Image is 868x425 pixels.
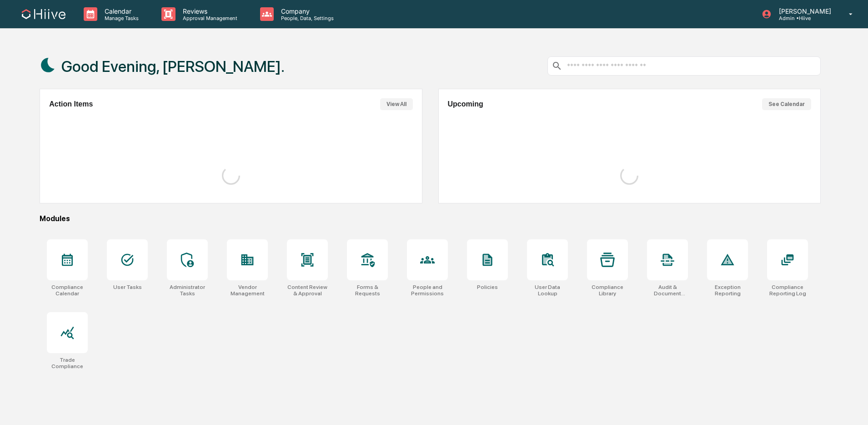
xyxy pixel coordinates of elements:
p: People, Data, Settings [274,15,338,21]
div: Audit & Document Logs [647,284,688,297]
img: logo [22,9,65,19]
div: Administrator Tasks [167,284,208,297]
h2: Upcoming [448,100,483,108]
h1: Good Evening, [PERSON_NAME]. [61,57,285,76]
button: View All [380,98,413,110]
p: Approval Management [176,15,242,21]
div: Content Review & Approval [287,284,328,297]
div: Forms & Requests [347,284,388,297]
p: Admin • Hiive [772,15,836,21]
div: Modules [40,214,821,223]
p: Reviews [176,7,242,15]
div: User Data Lookup [527,284,568,297]
div: Vendor Management [227,284,268,297]
div: Compliance Reporting Log [767,284,808,297]
div: Compliance Library [587,284,628,297]
p: Company [274,7,338,15]
div: Compliance Calendar [47,284,88,297]
h2: Action Items [49,100,93,108]
div: User Tasks [113,284,142,290]
button: See Calendar [762,98,811,110]
div: Trade Compliance [47,357,88,369]
p: [PERSON_NAME] [772,7,836,15]
div: Policies [477,284,498,290]
div: People and Permissions [407,284,448,297]
p: Manage Tasks [97,15,143,21]
div: Exception Reporting [707,284,748,297]
p: Calendar [97,7,143,15]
